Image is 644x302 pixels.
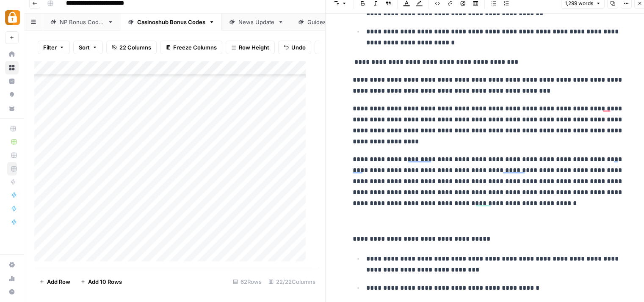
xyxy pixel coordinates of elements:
[137,18,205,26] div: Casinoshub Bonus Codes
[5,7,19,28] button: Workspace: Adzz
[5,258,19,272] a: Settings
[106,41,157,54] button: 22 Columns
[229,275,265,288] div: 62 Rows
[119,43,151,52] span: 22 Columns
[43,43,57,52] span: Filter
[5,285,19,299] button: Help + Support
[291,14,363,30] a: Guides Update
[160,41,222,54] button: Freeze Columns
[265,275,319,288] div: 22/22 Columns
[5,88,19,102] a: Opportunities
[5,74,19,88] a: Insights
[73,41,103,54] button: Sort
[88,277,122,286] span: Add 10 Rows
[222,14,291,30] a: News Update
[5,102,19,115] a: Your Data
[239,43,269,52] span: Row Height
[5,47,19,61] a: Home
[47,277,70,286] span: Add Row
[60,18,104,26] div: NP Bonus Codes
[238,18,274,26] div: News Update
[121,14,222,30] a: Casinoshub Bonus Codes
[79,43,90,52] span: Sort
[43,14,121,30] a: NP Bonus Codes
[75,275,127,288] button: Add 10 Rows
[278,41,311,54] button: Undo
[291,43,306,52] span: Undo
[34,275,75,288] button: Add Row
[5,272,19,285] a: Usage
[5,61,19,74] a: Browse
[38,41,70,54] button: Filter
[5,10,20,25] img: Adzz Logo
[226,41,275,54] button: Row Height
[173,43,217,52] span: Freeze Columns
[307,18,347,26] div: Guides Update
